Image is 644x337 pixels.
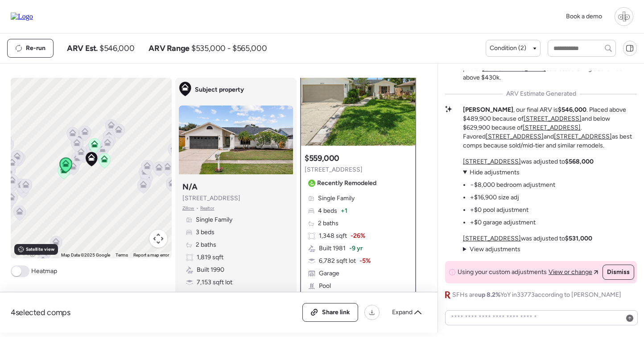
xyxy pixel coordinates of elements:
span: Single Family [196,215,232,224]
strong: [PERSON_NAME] [463,106,513,114]
span: Map Data ©2025 Google [61,253,110,257]
span: Realtor [200,205,215,212]
span: ARV Est. [67,43,98,54]
img: Logo [11,13,33,21]
h3: $559,000 [305,153,339,164]
span: Zillow [182,205,194,212]
span: Subject property [195,85,244,94]
span: 3 beds [196,228,215,237]
span: -5% [359,257,371,265]
span: 2 baths [196,240,216,249]
span: + 1 [341,206,347,215]
span: 4 beds [318,206,337,215]
span: Condition (2) [490,44,526,53]
p: was adjusted to [463,157,594,166]
span: Book a demo [566,13,602,20]
span: up 8.2% [478,291,500,299]
a: Terms (opens in new tab) [116,253,128,257]
span: Satellite view [26,246,54,253]
strong: $531,000 [565,235,592,242]
button: Map camera controls [149,230,167,248]
span: Built 1981 [319,244,346,253]
span: 1,348 sqft [319,232,347,240]
span: Dismiss [607,268,630,277]
a: [STREET_ADDRESS] [554,133,612,140]
span: Garage [319,269,339,278]
img: Google [13,247,42,258]
summary: Hide adjustments [463,168,555,177]
a: [STREET_ADDRESS] [523,124,581,131]
span: Expand [392,308,413,317]
a: [STREET_ADDRESS] [524,115,582,122]
li: +$16,900 size adj [470,193,519,202]
span: [STREET_ADDRESS] [182,194,240,203]
summary: View adjustments [463,245,520,254]
span: 1,819 sqft [197,253,223,262]
li: +$0 pool adjustment [470,206,528,215]
span: ARV Estimate Generated [506,89,576,98]
span: 6,782 sqft lot [319,257,356,265]
li: +$0 garage adjustment [470,218,536,227]
span: Share link [322,308,350,317]
span: -26% [351,232,365,240]
span: Garage [197,291,217,299]
p: , our final ARV is . Placed above $489,900 because of and below $629,900 because of . Favored and... [463,105,637,150]
li: −$8,000 bedroom adjustment [470,181,555,190]
span: Pool [319,282,331,291]
p: was adjusted to [463,234,592,243]
span: Re-run [26,44,45,53]
a: Open this area in Google Maps (opens a new window) [13,247,42,258]
span: -9 yr [349,244,363,253]
span: SFHs are YoY in 33773 according to [PERSON_NAME] [452,291,621,299]
span: $535,000 - $565,000 [191,43,267,54]
h3: N/A [182,181,198,192]
span: Recently Remodeled [317,179,376,188]
span: Hide adjustments [470,168,520,176]
strong: $546,000 [558,106,586,114]
span: ARV Range [149,43,190,54]
span: 2 baths [318,219,339,228]
a: [STREET_ADDRESS] [463,235,521,242]
a: Report a map error [133,253,169,257]
span: Built 1990 [197,265,224,274]
span: 7,153 sqft lot [197,278,232,287]
span: [STREET_ADDRESS] [305,165,363,174]
span: Heatmap [31,267,57,276]
span: 4 selected comps [11,307,70,318]
a: [STREET_ADDRESS] [486,133,544,140]
a: [STREET_ADDRESS] [463,158,521,165]
span: Single Family [318,194,355,203]
a: View or change [549,268,598,277]
span: Using your custom adjustments [458,268,547,277]
strong: $568,000 [565,158,594,165]
span: $546,000 [99,43,134,54]
span: • [196,205,198,212]
span: View or change [549,268,592,277]
span: View adjustments [470,245,520,253]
